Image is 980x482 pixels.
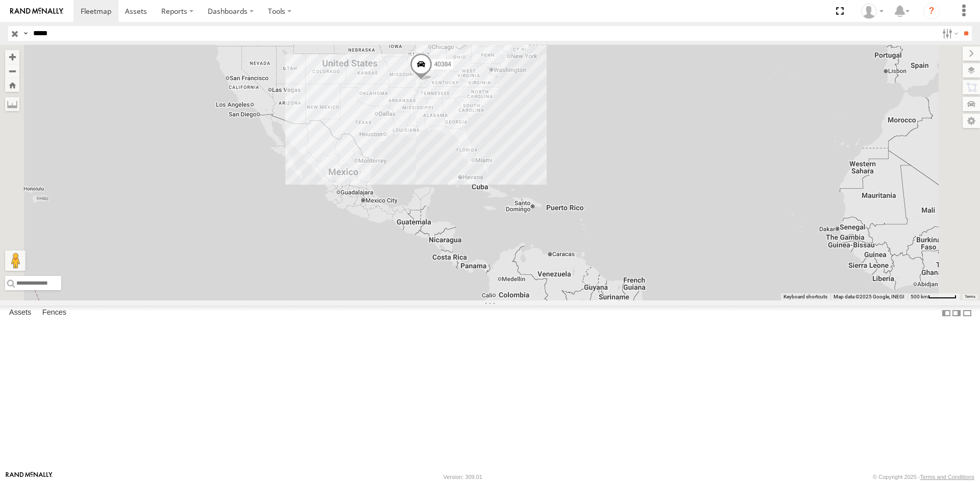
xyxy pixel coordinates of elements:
[920,474,974,480] a: Terms and Conditions
[951,306,962,320] label: Dock Summary Table to the Right
[783,293,827,300] button: Keyboard shortcuts
[37,306,71,320] label: Fences
[963,114,980,128] label: Map Settings
[5,64,19,78] button: Zoom out
[5,78,19,92] button: Zoom Home
[5,50,19,64] button: Zoom in
[923,3,940,19] i: ?
[6,472,53,482] a: Visit our Website
[10,8,63,15] img: rand-logo.svg
[857,4,887,19] div: Ryan Roxas
[908,293,960,300] button: Map Scale: 500 km per 52 pixels
[444,474,482,480] div: Version: 309.01
[21,26,30,41] label: Search Query
[834,294,904,299] span: Map data ©2025 Google, INEGI
[5,250,26,271] button: Drag Pegman onto the map to open Street View
[941,306,951,320] label: Dock Summary Table to the Left
[5,97,19,111] label: Measure
[434,61,451,68] span: 40384
[938,26,960,41] label: Search Filter Options
[965,295,975,299] a: Terms (opens in new tab)
[962,306,972,320] label: Hide Summary Table
[873,474,974,480] div: © Copyright 2025 -
[4,306,36,320] label: Assets
[911,294,928,299] span: 500 km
